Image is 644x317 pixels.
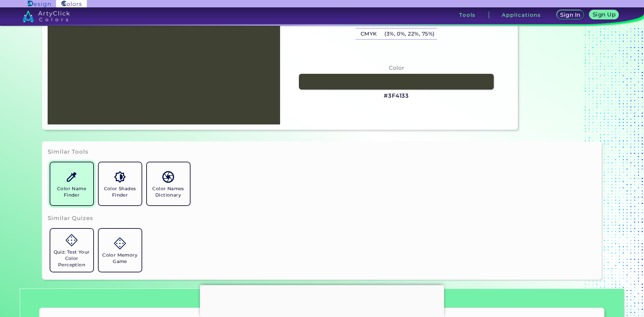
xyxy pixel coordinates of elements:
[114,171,126,183] img: icon_color_shades.svg
[200,285,444,315] iframe: Advertisement
[101,252,139,265] h5: Color Memory Game
[560,12,580,17] h5: Sign In
[384,92,409,100] h3: #3F4133
[389,63,404,73] h4: Color
[48,226,96,274] a: Quiz: Test Your Color Perception
[356,29,382,40] h5: CMYK
[459,12,476,17] h3: Tools
[114,237,126,249] img: icon_game.svg
[66,171,77,183] img: icon_color_name_finder.svg
[382,29,437,40] h5: (3%, 0%, 22%, 75%)
[589,10,619,19] a: Sign Up
[101,186,139,198] h5: Color Shades Finder
[96,226,144,274] a: Color Memory Game
[48,214,93,222] h3: Similar Quizes
[557,10,584,19] a: Sign In
[150,186,187,198] h5: Color Names Dictionary
[66,234,77,246] img: icon_game.svg
[22,10,70,22] img: logo_artyclick_colors_white.svg
[502,12,541,17] h3: Applications
[53,186,91,198] h5: Color Name Finder
[593,12,615,17] h5: Sign Up
[144,160,193,208] a: Color Names Dictionary
[96,160,144,208] a: Color Shades Finder
[28,1,50,7] img: ArtyClick Design logo
[48,148,89,156] h3: Similar Tools
[53,249,91,268] h5: Quiz: Test Your Color Perception
[48,160,96,208] a: Color Name Finder
[162,171,174,183] img: icon_color_names_dictionary.svg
